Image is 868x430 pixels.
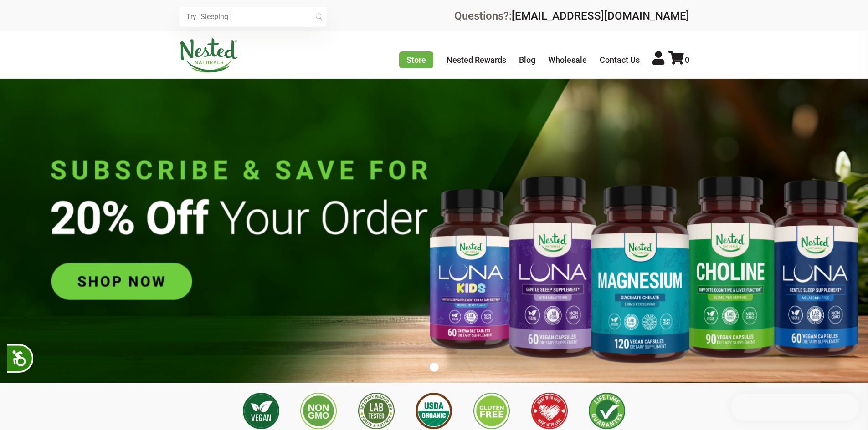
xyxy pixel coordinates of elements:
[300,393,337,429] img: Non GMO
[731,394,859,421] iframe: Button to open loyalty program pop-up
[589,393,625,429] img: Lifetime Guarantee
[519,55,535,65] a: Blog
[685,55,689,65] span: 0
[548,55,587,65] a: Wholesale
[531,393,568,429] img: Made with Love
[416,393,452,429] img: USDA Organic
[447,55,506,65] a: Nested Rewards
[243,393,279,429] img: Vegan
[454,10,689,21] div: Questions?:
[668,55,689,65] a: 0
[430,363,439,372] button: 1 of 1
[512,10,689,22] a: [EMAIL_ADDRESS][DOMAIN_NAME]
[399,51,433,68] a: Store
[358,393,395,429] img: 3rd Party Lab Tested
[179,38,238,73] img: Nested Naturals
[600,55,640,65] a: Contact Us
[179,7,327,27] input: Try "Sleeping"
[473,393,510,429] img: Gluten Free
